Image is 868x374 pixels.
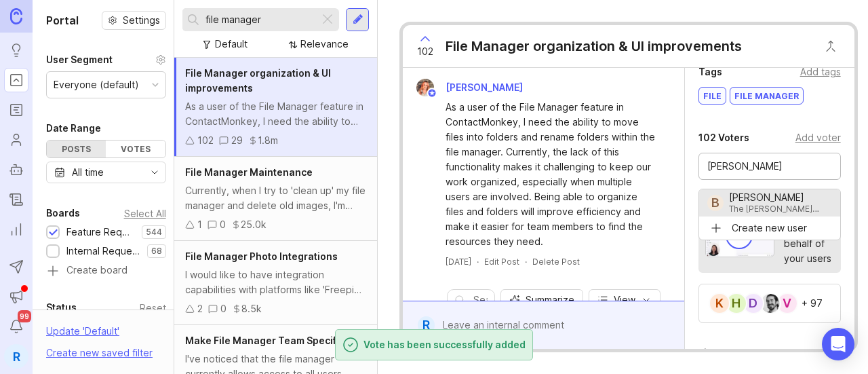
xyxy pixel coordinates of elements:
div: Status [46,299,77,316]
span: Settings [123,14,160,27]
a: Users [4,128,28,152]
div: Posts [47,141,106,157]
img: Canny Home [10,8,22,24]
div: 29 [231,133,243,148]
div: Edit Post [484,256,519,267]
div: Relevance [300,37,349,52]
div: file manager [730,88,803,104]
button: Notifications [4,314,28,339]
div: Vote on behalf of your users [784,221,831,266]
div: 102 Voters [698,130,749,146]
div: 102 [197,133,214,148]
div: V [776,293,798,314]
div: 0 [220,217,226,232]
div: As a user of the File Manager feature in ContactMonkey, I need the ability to move files into fol... [185,99,366,129]
div: The [PERSON_NAME] Company [729,205,832,213]
div: 1 [197,217,202,232]
h1: Portal [46,12,79,29]
div: User Segment [46,52,113,68]
div: Votes [106,141,165,157]
div: I would like to have integration capabilities with platforms like 'Freepik' and 'Envato Elements'... [185,267,366,297]
input: Search activity... [473,293,487,307]
p: 544 [146,227,162,238]
div: Create new saved filter [46,345,153,360]
img: member badge [427,88,437,98]
input: Search for a user... [707,159,832,174]
div: 8.5k [241,301,262,316]
div: 1.8m [258,133,278,148]
span: Make File Manager Team Specific [185,335,344,346]
div: Boards [46,205,80,221]
div: Open Intercom Messenger [822,328,854,360]
a: File Manager Photo IntegrationsI would like to have integration capabilities with platforms like ... [174,241,377,325]
div: [PERSON_NAME] [729,193,832,202]
a: Changelog [4,187,28,212]
a: Autopilot [4,157,28,182]
div: B [707,195,724,211]
div: file [699,88,726,104]
button: R [4,344,28,369]
div: Tags [698,64,722,80]
div: + 97 [802,299,823,308]
button: Close button [817,33,844,60]
div: Link issue [797,345,841,360]
div: Feature Requests [66,225,135,240]
div: R [418,316,434,334]
div: Currently, when I try to 'clean up' my file manager and delete old images, I'm going back 30+ pag... [185,183,366,213]
div: As a user of the File Manager feature in ContactMonkey, I need the ability to move files into fol... [446,100,656,249]
div: Delete Post [532,256,580,267]
span: Summarize [526,293,574,307]
img: Keith Thompson [761,294,780,313]
a: File Manager MaintenanceCurrently, when I try to 'clean up' my file manager and delete old images... [174,157,377,241]
svg: toggle icon [144,167,165,178]
div: Add tags [800,64,841,79]
div: 0 [220,301,226,316]
button: Summarize [500,289,583,311]
button: Announcements [4,284,28,309]
div: All time [72,165,104,180]
a: Ideas [4,38,28,62]
a: Bronwen W[PERSON_NAME] [408,79,534,96]
div: Date Range [46,120,101,136]
a: Roadmaps [4,98,28,122]
div: Reset [140,304,166,312]
div: Internal Requests [66,244,140,259]
div: File Manager organization & UI improvements [446,37,742,56]
span: [PERSON_NAME] [446,81,523,93]
a: File Manager organization & UI improvementsAs a user of the File Manager feature in ContactMonkey... [174,58,377,157]
div: Everyone (default) [54,77,139,92]
span: File Manager organization & UI improvements [185,67,331,94]
a: Reporting [4,217,28,242]
a: [DATE] [446,256,471,267]
div: D [743,293,764,314]
div: · [525,256,527,267]
div: Add voter [795,130,841,145]
button: View [589,289,660,311]
div: 2 [197,301,203,316]
div: · [477,256,479,267]
div: Default [215,37,248,52]
div: Update ' Default ' [46,324,119,345]
div: 25.0k [241,217,267,232]
p: 68 [151,246,162,257]
a: Portal [4,68,28,92]
img: Bronwen W [412,79,439,96]
div: Select All [124,210,166,217]
span: 102 [417,44,433,59]
a: Create board [46,265,166,278]
time: [DATE] [446,257,471,267]
p: Create new user [732,221,807,235]
span: View [614,293,635,307]
span: File Manager Maintenance [185,166,313,178]
button: Send to Autopilot [4,255,28,279]
span: File Manager Photo Integrations [185,250,338,262]
button: Settings [102,11,166,30]
div: H [726,293,747,314]
div: Linear Issues [698,345,762,361]
span: 99 [18,310,31,322]
input: Search... [205,12,314,27]
div: K [709,293,730,314]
